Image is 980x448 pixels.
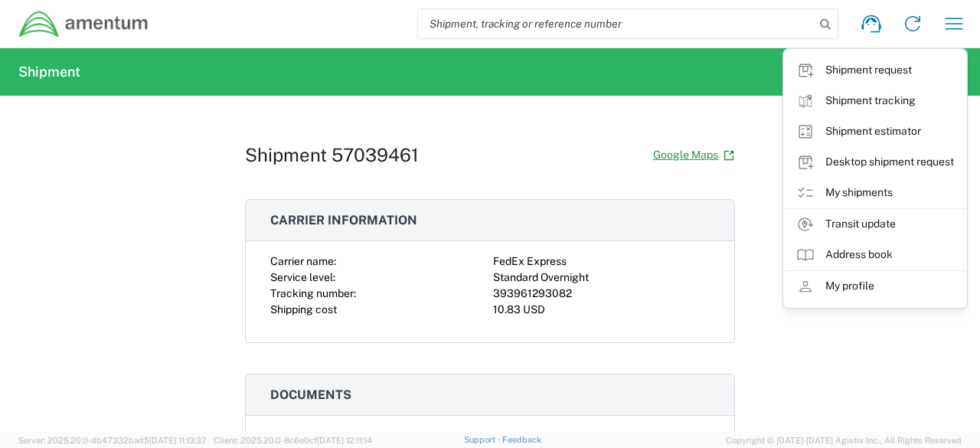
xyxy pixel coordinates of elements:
h1: Shipment 57039461 [245,144,419,166]
a: Feedback [502,435,541,444]
span: Carrier name: [270,255,336,267]
a: Desktop shipment request [784,147,966,178]
a: Address book [784,240,966,270]
span: [DATE] 12:11:14 [317,436,372,445]
a: Shipment estimator [784,116,966,147]
h2: Shipment [18,63,80,81]
a: Shipment tracking [784,86,966,116]
a: Support [464,435,502,444]
a: My shipments [784,178,966,208]
div: 10.83 USD [493,302,710,318]
span: Client: 2025.20.0-8c6e0cf [214,436,372,445]
span: Server: 2025.20.0-db47332bad5 [18,436,207,445]
span: Carrier information [270,213,417,227]
a: Shipment request [784,55,966,86]
a: Google Maps [652,142,735,168]
div: FedEx Express [493,253,710,270]
div: 393961293082 [493,286,710,302]
span: Documents [270,388,351,402]
span: Tracking number: [270,287,356,299]
a: Transit update [784,209,966,240]
span: Copyright © [DATE]-[DATE] Agistix Inc., All Rights Reserved [726,433,962,447]
span: [DATE] 11:13:37 [149,436,207,445]
div: Standard Overnight [493,270,710,286]
span: Shipping cost [270,303,337,316]
span: Service level: [270,271,335,283]
input: Shipment, tracking or reference number [418,9,815,38]
a: My profile [784,271,966,302]
img: dyncorp [18,10,149,38]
